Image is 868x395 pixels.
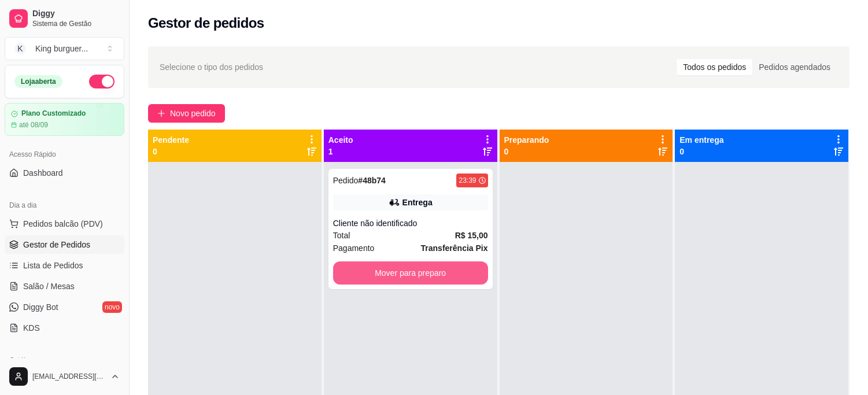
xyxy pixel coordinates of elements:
[328,134,353,146] p: Aceito
[677,59,752,75] div: Todos os pedidos
[32,19,120,28] span: Sistema de Gestão
[23,239,90,250] span: Gestor de Pedidos
[170,107,216,120] span: Novo pedido
[5,164,124,182] a: Dashboard
[333,176,359,185] span: Pedido
[5,319,124,337] a: KDS
[5,215,124,233] button: Pedidos balcão (PDV)
[752,59,837,75] div: Pedidos agendados
[89,75,114,88] button: Alterar Status
[333,242,375,254] span: Pagamento
[333,217,488,229] div: Cliente não identificado
[5,363,124,390] button: [EMAIL_ADDRESS][DOMAIN_NAME]
[5,196,124,215] div: Dia a dia
[333,229,350,242] span: Total
[21,109,86,118] article: Plano Customizado
[148,104,225,123] button: Novo pedido
[23,280,75,292] span: Salão / Mesas
[5,298,124,316] a: Diggy Botnovo
[5,103,124,136] a: Plano Customizadoaté 08/09
[328,146,353,157] p: 1
[5,5,124,32] a: DiggySistema de Gestão
[23,301,58,313] span: Diggy Bot
[160,61,263,73] span: Selecione o tipo dos pedidos
[5,37,124,60] button: Select a team
[333,261,488,285] button: Mover para preparo
[455,231,488,240] strong: R$ 15,00
[14,75,62,88] div: Loja aberta
[5,351,124,370] div: Catálogo
[421,243,488,253] strong: Transferência Pix
[32,372,106,381] span: [EMAIL_ADDRESS][DOMAIN_NAME]
[679,146,723,157] p: 0
[5,256,124,275] a: Lista de Pedidos
[23,218,103,230] span: Pedidos balcão (PDV)
[459,176,476,185] div: 23:39
[153,134,189,146] p: Pendente
[23,260,83,271] span: Lista de Pedidos
[504,146,549,157] p: 0
[679,134,723,146] p: Em entrega
[35,43,88,54] div: King burguer ...
[23,167,63,179] span: Dashboard
[14,43,26,54] span: K
[5,235,124,254] a: Gestor de Pedidos
[19,120,48,130] article: até 08/09
[5,277,124,296] a: Salão / Mesas
[5,145,124,164] div: Acesso Rápido
[358,176,386,185] strong: # 48b74
[402,197,433,208] div: Entrega
[157,109,165,117] span: plus
[148,14,264,32] h2: Gestor de pedidos
[23,322,40,334] span: KDS
[32,9,120,19] span: Diggy
[504,134,549,146] p: Preparando
[153,146,189,157] p: 0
